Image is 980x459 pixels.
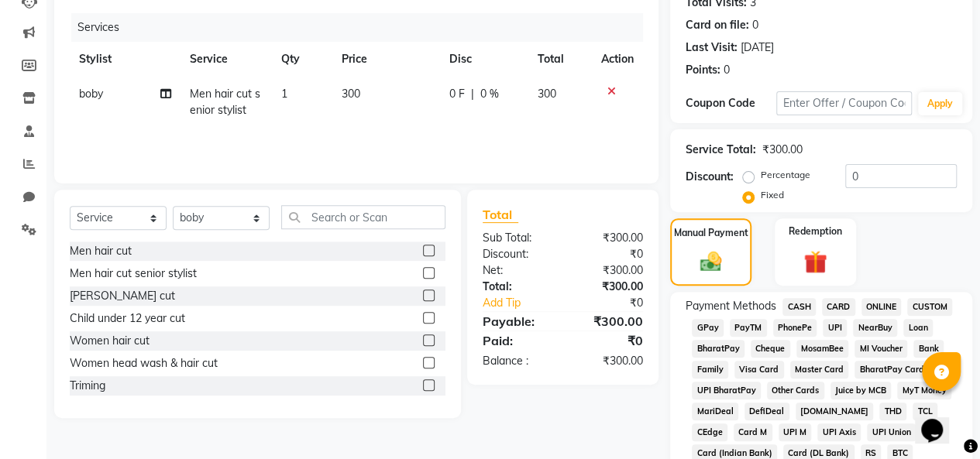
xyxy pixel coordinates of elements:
[70,378,105,394] div: Triming
[471,353,563,369] div: Balance :
[734,361,784,379] span: Visa Card
[796,248,834,276] img: _gift.svg
[70,288,175,304] div: [PERSON_NAME] cut
[70,333,150,349] div: Women hair cut
[790,361,849,379] span: Master Card
[823,319,847,337] span: UPI
[471,331,563,350] div: Paid:
[879,402,906,420] span: THD
[692,340,744,358] span: BharatPay
[913,340,944,358] span: Bank
[724,62,730,78] div: 0
[779,423,812,441] span: UPI M
[562,230,655,246] div: ₹300.00
[744,402,789,420] span: DefiDeal
[692,361,728,379] span: Family
[830,382,892,399] span: Juice by MCB
[741,39,774,56] div: [DATE]
[918,92,962,115] button: Apply
[782,298,816,316] span: CASH
[562,262,655,279] div: ₹300.00
[342,87,360,101] span: 300
[773,319,817,337] span: PhonePe
[686,62,720,78] div: Points:
[562,246,655,262] div: ₹0
[471,246,563,262] div: Discount:
[822,298,855,316] span: CARD
[538,87,556,101] span: 300
[734,423,772,441] span: Card M
[776,91,912,115] input: Enter Offer / Coupon Code
[471,295,578,311] a: Add Tip
[471,86,474,102] span: |
[70,243,132,259] div: Men hair cut
[471,279,563,295] div: Total:
[70,310,185,327] div: Child under 12 year cut
[562,353,655,369] div: ₹300.00
[796,340,849,358] span: MosamBee
[578,295,655,311] div: ₹0
[903,319,933,337] span: Loan
[692,319,724,337] span: GPay
[71,13,655,42] div: Services
[761,188,784,202] label: Fixed
[751,340,790,358] span: Cheque
[730,319,767,337] span: PayTM
[449,86,465,102] span: 0 F
[471,230,563,246] div: Sub Total:
[70,42,181,77] th: Stylist
[471,312,563,331] div: Payable:
[761,168,810,182] label: Percentage
[471,262,563,279] div: Net:
[181,42,271,77] th: Service
[332,42,440,77] th: Price
[796,402,874,420] span: [DOMAIN_NAME]
[686,17,749,33] div: Card on file:
[867,423,916,441] span: UPI Union
[562,279,655,295] div: ₹300.00
[692,423,727,441] span: CEdge
[686,39,738,56] div: Last Visit:
[897,382,951,399] span: MyT Money
[817,423,861,441] span: UPI Axis
[861,298,902,316] span: ONLINE
[281,205,445,229] input: Search or Scan
[686,95,776,111] div: Coupon Code
[272,42,332,77] th: Qty
[686,298,776,314] span: Payment Methods
[592,42,643,77] th: Action
[693,249,729,274] img: _cash.svg
[674,226,748,240] label: Manual Payment
[483,207,518,223] span: Total
[686,142,756,158] div: Service Total:
[70,265,197,282] div: Men hair cut senior stylist
[907,298,952,316] span: CUSTOM
[281,87,287,101] span: 1
[70,355,218,372] div: Women head wash & hair cut
[562,331,655,350] div: ₹0
[440,42,528,77] th: Disc
[854,361,929,379] span: BharatPay Card
[480,86,499,102] span: 0 %
[190,87,260,117] span: Men hair cut senior stylist
[915,397,965,444] iframe: chat widget
[762,142,803,158] div: ₹300.00
[692,382,761,399] span: UPI BharatPay
[789,224,842,238] label: Redemption
[79,87,103,101] span: boby
[854,340,907,358] span: MI Voucher
[692,402,738,420] span: MariDeal
[562,312,655,331] div: ₹300.00
[528,42,592,77] th: Total
[767,382,824,399] span: Other Cards
[752,17,758,33] div: 0
[853,319,897,337] span: NearBuy
[686,169,734,185] div: Discount:
[913,402,937,420] span: TCL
